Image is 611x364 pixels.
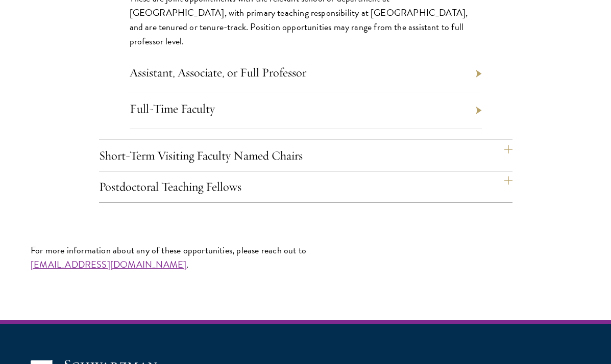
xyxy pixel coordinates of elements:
[31,257,186,271] a: [EMAIL_ADDRESS][DOMAIN_NAME]
[31,243,580,272] p: For more information about any of these opportunities, please reach out to .
[130,101,215,116] a: Full-Time Faculty
[130,65,306,80] a: Assistant, Associate, or Full Professor
[99,171,512,202] h4: Postdoctoral Teaching Fellows
[99,140,512,171] h4: Short-Term Visiting Faculty Named Chairs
